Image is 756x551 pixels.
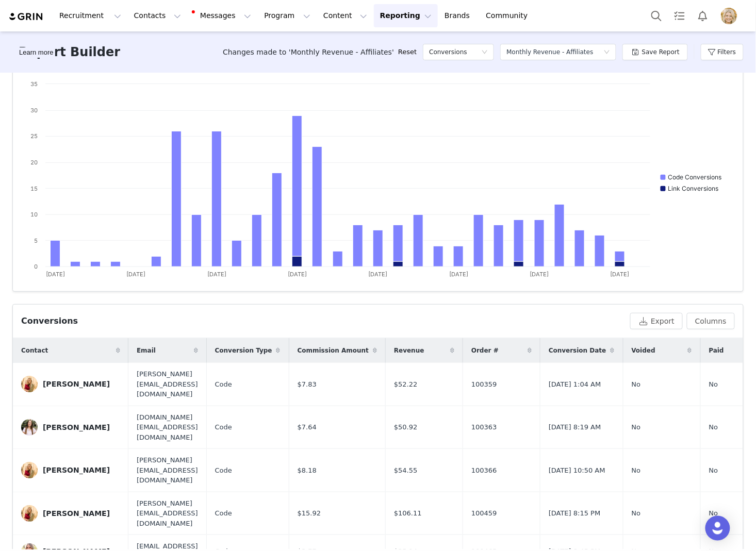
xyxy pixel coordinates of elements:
button: Notifications [692,4,714,27]
span: Voided [632,346,655,355]
text: 10 [30,211,38,218]
div: Tooltip anchor [17,47,55,58]
h5: Conversions [429,44,467,60]
span: [DATE] 8:19 AM [549,422,601,432]
text: 35 [30,80,38,88]
text: 15 [30,185,38,192]
text: Code Conversions [668,173,722,181]
button: Messages [188,4,257,27]
span: 100366 [471,465,497,476]
span: 100359 [471,379,497,390]
span: Code [215,422,232,432]
span: Contact [21,346,48,355]
span: No [632,465,641,476]
button: Columns [687,313,735,329]
div: Open Intercom Messenger [705,516,730,541]
span: $8.18 [298,465,317,476]
span: Code [215,379,232,390]
span: Order # [471,346,499,355]
span: No [709,508,718,519]
div: [PERSON_NAME] [43,509,110,517]
span: Email [137,346,156,355]
img: 6916d70e-af1c-4ce7-bc40-898f1d4b3ae2.jpg [21,462,38,478]
span: $52.22 [394,379,418,390]
text: [DATE] [46,271,65,278]
span: No [709,422,718,432]
button: Profile [715,8,748,24]
h3: Report Builder [19,43,120,61]
div: [PERSON_NAME] [43,423,110,431]
a: [PERSON_NAME] [21,419,120,436]
span: $54.55 [394,465,418,476]
span: $7.83 [298,379,317,390]
text: [DATE] [530,271,549,278]
span: 100363 [471,422,497,432]
i: icon: down [482,49,488,56]
span: No [709,465,718,476]
span: $50.92 [394,422,418,432]
text: 25 [30,132,38,140]
button: Contacts [128,4,187,27]
button: Save Report [622,44,688,60]
span: Commission Amount [298,346,369,355]
a: Community [480,4,539,27]
div: Conversions [21,315,78,327]
span: Changes made to 'Monthly Revenue - Affiliates' [223,47,394,58]
img: 6916d70e-af1c-4ce7-bc40-898f1d4b3ae2.jpg [21,376,38,392]
span: [PERSON_NAME][EMAIL_ADDRESS][DOMAIN_NAME] [137,498,198,529]
text: [DATE] [126,271,145,278]
text: 20 [30,159,38,166]
span: Conversion Date [549,346,606,355]
text: 30 [30,107,38,114]
button: Reporting [374,4,438,27]
span: [PERSON_NAME][EMAIL_ADDRESS][DOMAIN_NAME] [137,369,198,399]
span: [DATE] 1:04 AM [549,379,601,390]
text: [DATE] [611,271,630,278]
button: Content [317,4,373,27]
text: [DATE] [369,271,388,278]
span: No [632,422,641,432]
button: Search [645,4,668,27]
button: Recruitment [53,4,127,27]
span: Conversion Type [215,346,272,355]
button: Filters [701,44,744,60]
text: [DATE] [288,271,307,278]
div: [PERSON_NAME] [43,380,110,388]
a: Reset [398,47,417,57]
span: No [709,379,718,390]
text: [DATE] [207,271,226,278]
div: [PERSON_NAME] [43,466,110,474]
span: $7.64 [298,422,317,432]
text: 0 [34,263,38,270]
span: No [632,379,641,390]
text: 5 [34,237,38,244]
span: [DATE] 8:15 PM [549,508,600,519]
a: [PERSON_NAME] [21,462,120,478]
span: [DATE] 10:50 AM [549,465,605,476]
img: 3444ab5c-9b05-498b-868f-429cfe228c9a.jpg [21,419,38,436]
span: 100459 [471,508,497,519]
div: Monthly Revenue - Affiliates [506,44,593,60]
span: $106.11 [394,508,422,519]
span: Revenue [394,346,424,355]
a: [PERSON_NAME] [21,376,120,392]
button: Export [630,313,683,329]
button: Program [258,4,317,27]
img: grin logo [8,12,44,22]
i: icon: down [604,49,610,56]
text: [DATE] [449,271,468,278]
span: No [632,508,641,519]
img: 57e6ff3d-1b6d-468a-ba86-2bd98c03db29.jpg [721,8,737,24]
text: Link Conversions [668,185,719,192]
a: Tasks [668,4,691,27]
span: [DOMAIN_NAME][EMAIL_ADDRESS][DOMAIN_NAME] [137,412,198,443]
span: Paid [709,346,724,355]
a: Brands [438,4,479,27]
span: Code [215,465,232,476]
span: Code [215,508,232,519]
span: $15.92 [298,508,321,519]
img: 6916d70e-af1c-4ce7-bc40-898f1d4b3ae2.jpg [21,505,38,522]
span: [PERSON_NAME][EMAIL_ADDRESS][DOMAIN_NAME] [137,455,198,486]
a: [PERSON_NAME] [21,505,120,522]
